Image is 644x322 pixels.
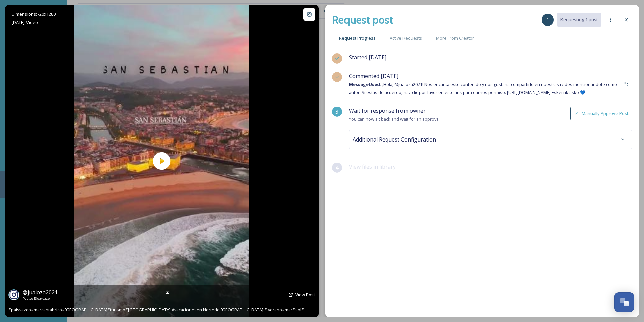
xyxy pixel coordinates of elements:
[12,19,38,25] span: [DATE] - Video
[349,72,398,80] span: Commented [DATE]
[349,81,617,95] span: ¡Hola, @jualoza2021! Nos encanta este contenido y nos gustaría compartirlo en nuestras redes menc...
[23,288,58,296] a: @jualoza2021
[23,289,58,296] span: @ jualoza2021
[74,5,249,317] img: thumbnail
[339,35,376,41] span: Request Progress
[349,107,426,114] span: Wait for response from owner
[390,35,422,41] span: Active Requests
[23,296,58,301] span: Posted 13 days ago
[335,108,338,116] span: 3
[349,81,381,87] strong: Message Used:
[436,35,474,41] span: More From Creator
[295,292,315,298] span: View Post
[295,292,315,298] a: View Post
[335,164,338,172] span: 4
[614,292,634,312] button: Open Chat
[332,12,393,28] h2: Request post
[12,11,56,17] span: Dimensions: 720 x 1280
[349,54,386,61] span: Started [DATE]
[349,116,441,122] span: You can now sit back and wait for an approval.
[353,135,436,144] span: Additional Request Configuration
[557,13,601,26] button: Requesting 1 post
[547,16,549,23] span: 1
[8,307,304,313] span: #paisvazco#marcantabrico#[GEOGRAPHIC_DATA]#turismo#[GEOGRAPHIC_DATA] #vacacionesen Nortede [GEOGR...
[570,107,632,120] button: Manually Approve Post
[349,163,396,170] span: View files in library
